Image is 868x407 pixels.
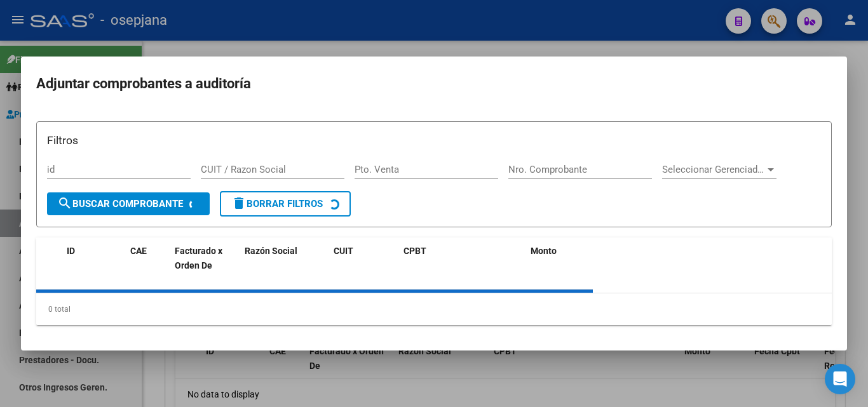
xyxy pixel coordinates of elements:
[57,198,183,210] span: Buscar Comprobante
[531,246,557,256] span: Monto
[57,196,72,211] mat-icon: search
[240,237,329,279] datatable-header-cell: Razón Social
[662,164,765,175] span: Seleccionar Gerenciador
[125,237,170,279] datatable-header-cell: CAE
[62,237,125,279] datatable-header-cell: ID
[47,132,821,149] h3: Filtros
[329,237,398,279] datatable-header-cell: CUIT
[825,364,855,394] div: Open Intercom Messenger
[220,191,351,217] button: Borrar Filtros
[67,246,75,256] span: ID
[526,237,614,279] datatable-header-cell: Monto
[175,246,222,270] span: Facturado x Orden De
[231,196,247,211] mat-icon: delete
[170,237,240,279] datatable-header-cell: Facturado x Orden De
[403,246,426,256] span: CPBT
[130,246,147,256] span: CAE
[36,72,832,96] h2: Adjuntar comprobantes a auditoría
[398,237,526,279] datatable-header-cell: CPBT
[334,246,353,256] span: CUIT
[245,246,297,256] span: Razón Social
[231,198,323,210] span: Borrar Filtros
[47,192,210,215] button: Buscar Comprobante
[36,293,832,325] div: 0 total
